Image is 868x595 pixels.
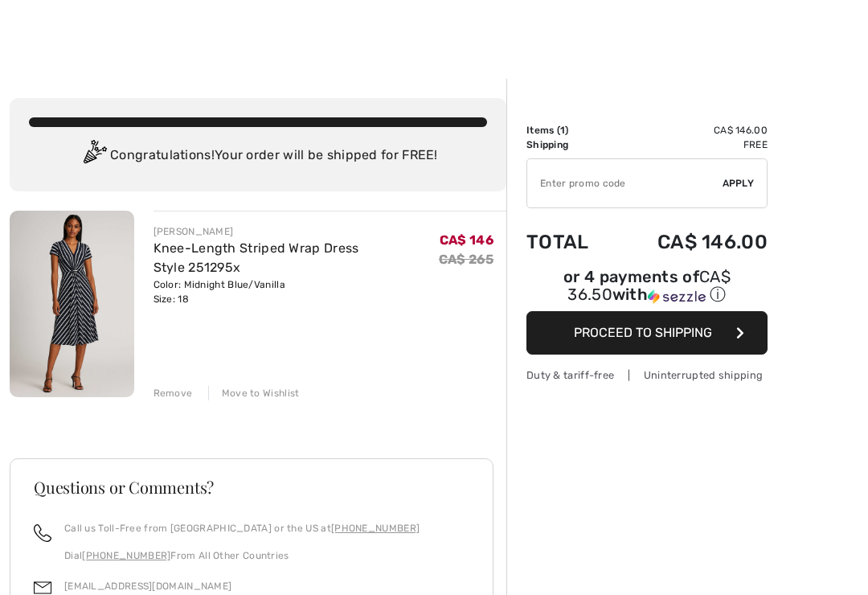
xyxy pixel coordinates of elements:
[526,137,613,152] td: Shipping
[567,267,731,304] span: CA$ 36.50
[154,386,193,400] div: Remove
[331,523,420,534] a: [PHONE_NUMBER]
[208,386,300,400] div: Move to Wishlist
[64,548,420,563] p: Dial From All Other Countries
[154,240,359,275] a: Knee-Length Striped Wrap Dress Style 251295x
[574,325,712,340] span: Proceed to Shipping
[527,159,723,207] input: Promo code
[613,123,768,137] td: CA$ 146.00
[78,140,110,172] img: Congratulation2.svg
[560,125,565,136] span: 1
[613,215,768,269] td: CA$ 146.00
[526,367,768,383] div: Duty & tariff-free | Uninterrupted shipping
[526,123,613,137] td: Items ( )
[526,269,768,311] div: or 4 payments ofCA$ 36.50withSezzle Click to learn more about Sezzle
[613,137,768,152] td: Free
[10,211,134,397] img: Knee-Length Striped Wrap Dress Style 251295x
[648,289,706,304] img: Sezzle
[64,521,420,535] p: Call us Toll-Free from [GEOGRAPHIC_DATA] or the US at
[34,479,469,495] h3: Questions or Comments?
[29,140,487,172] div: Congratulations! Your order will be shipped for FREE!
[82,550,170,561] a: [PHONE_NUMBER]
[526,311,768,355] button: Proceed to Shipping
[439,252,493,267] s: CA$ 265
[440,232,493,248] span: CA$ 146
[154,224,439,239] div: [PERSON_NAME]
[723,176,755,191] span: Apply
[526,215,613,269] td: Total
[526,269,768,306] div: or 4 payments of with
[154,277,439,306] div: Color: Midnight Blue/Vanilla Size: 18
[64,581,231,592] a: [EMAIL_ADDRESS][DOMAIN_NAME]
[34,524,51,542] img: call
